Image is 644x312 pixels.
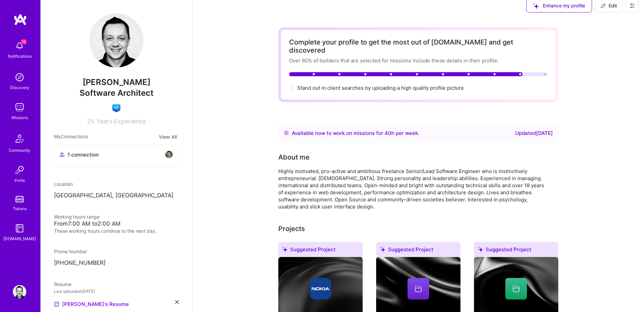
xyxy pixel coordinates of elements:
i: icon SuggestedTeams [478,247,483,252]
span: 1 connection [67,151,99,158]
span: Years Experience [96,118,146,125]
div: Invite [15,177,25,184]
div: Tokens [13,205,27,212]
div: Suggested Project [376,242,460,260]
a: User Avatar [11,285,28,299]
span: Software Architect [80,88,153,98]
span: Edit [600,2,617,9]
div: [DOMAIN_NAME] [3,235,36,242]
span: My Connections [54,133,88,141]
button: 1 connectionavatar [54,145,179,167]
img: Front-end guild [112,104,120,112]
div: Last uploaded: [DATE] [54,288,179,295]
span: 25 [87,118,94,125]
div: Suggested Project [474,242,558,260]
i: icon SuggestedTeams [282,247,287,252]
div: Missions [11,114,28,121]
img: tokens [16,196,24,202]
img: logo [13,13,27,26]
a: [PERSON_NAME]'s Resume [54,300,129,308]
span: Working hours range [54,214,100,220]
img: discovery [13,70,26,84]
span: [PERSON_NAME] [54,77,179,87]
img: bell [13,39,26,53]
div: About me [278,152,310,162]
div: Notifications [8,53,32,60]
span: 40 [385,130,391,136]
div: Community [9,147,30,154]
span: Enhance my profile [533,2,585,9]
img: avatar [165,150,173,159]
img: Invite [13,163,26,177]
div: Available now to work on missions for h per week . [292,129,419,137]
p: [PHONE_NUMBER] [54,259,179,267]
span: 10 [21,39,26,45]
img: Resume [54,302,59,307]
img: guide book [13,222,26,235]
span: Resume [54,281,72,287]
div: Discovery [10,84,29,91]
img: teamwork [13,101,26,114]
div: Stand out in client searches by uploading a high quality profile picture [297,84,464,91]
button: View All [157,133,179,141]
img: User Avatar [13,285,26,299]
div: These working hours continue to the next day. [54,227,179,234]
div: Complete your profile to get the most out of [DOMAIN_NAME] and get discovered [289,38,548,54]
i: icon SuggestedTeams [533,3,539,9]
i: icon Close [175,300,179,304]
div: Suggested Project [278,242,363,260]
p: [GEOGRAPHIC_DATA], [GEOGRAPHIC_DATA] [54,192,179,200]
i: icon Collaborator [60,152,65,157]
div: Highly motivated, pro-active and ambitious freelance Senior/Lead Software Engineer who is instinc... [278,168,548,210]
img: Availability [284,130,289,136]
div: Over 80% of builders that are selected for missions include these details in their profile. [289,57,548,64]
img: Community [11,131,28,147]
div: Location [54,180,179,188]
div: Updated [DATE] [515,129,553,137]
i: icon SuggestedTeams [380,247,385,252]
img: Company logo [310,278,331,300]
div: From 7:00 AM to 2:00 AM [54,220,179,227]
div: Projects [278,224,305,234]
img: User Avatar [89,13,143,67]
span: Phone Number [54,249,87,254]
